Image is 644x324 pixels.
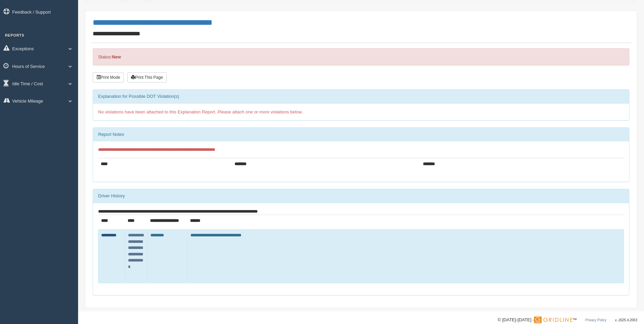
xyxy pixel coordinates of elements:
[498,317,637,324] div: © [DATE]-[DATE] - ™
[112,54,121,59] strong: New
[585,318,606,322] a: Privacy Policy
[98,109,303,114] span: No violations have been attached to this Explanation Report. Please attach one or more violations...
[127,72,167,83] button: Print This Page
[615,318,637,322] span: v. 2025.4.2063
[93,72,124,83] button: Print Mode
[93,128,629,141] div: Report Notes
[93,90,629,103] div: Explanation for Possible DOT Violation(s)
[534,317,572,323] img: Gridline
[93,189,629,203] div: Driver History
[93,48,629,66] div: Status:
